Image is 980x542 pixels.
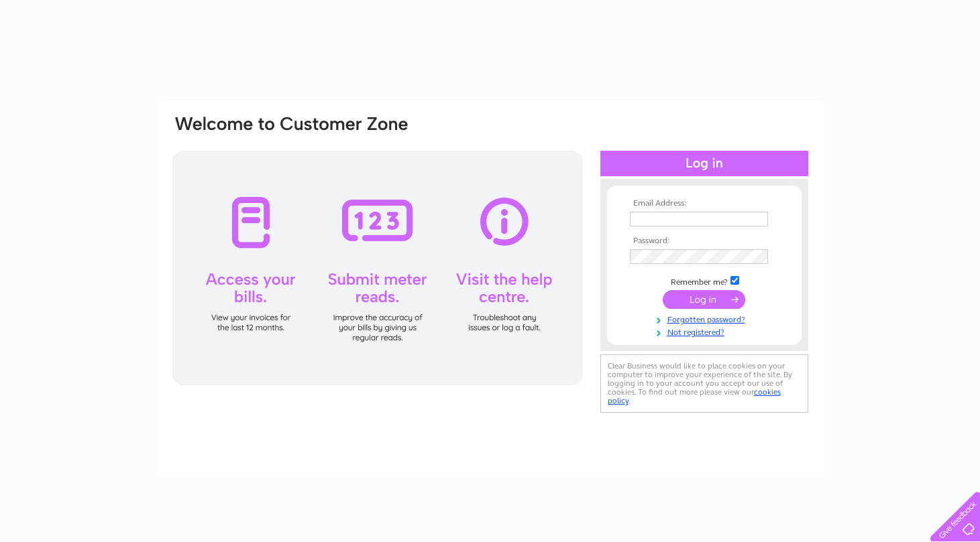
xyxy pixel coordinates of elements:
[608,387,781,405] a: cookies policy
[600,354,808,413] div: Clear Business would like to place cookies on your computer to improve your experience of the sit...
[627,274,782,287] td: Remember me?
[627,199,782,208] th: Email Address:
[630,312,782,325] a: Forgotten password?
[630,325,782,338] a: Not registered?
[663,290,745,309] input: Submit
[627,236,782,246] th: Password:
